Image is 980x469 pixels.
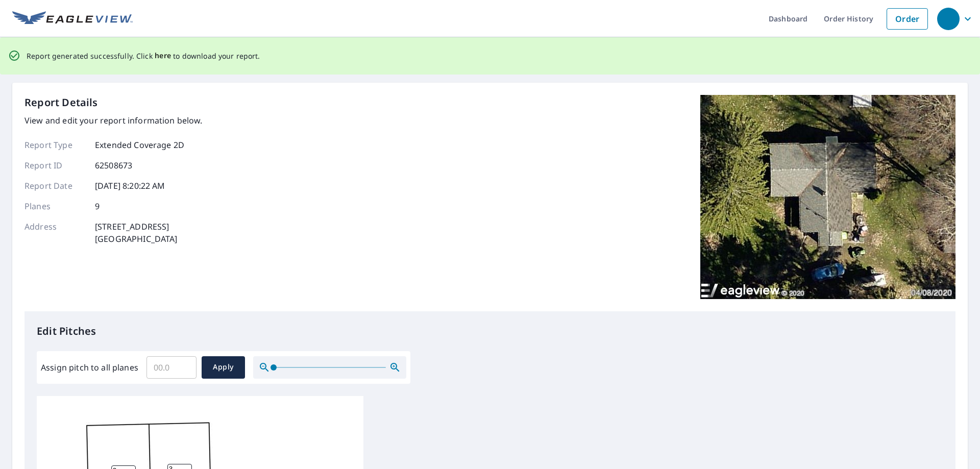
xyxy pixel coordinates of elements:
[24,180,86,192] p: Report Date
[37,324,943,339] p: Edit Pitches
[95,200,100,212] p: 9
[146,353,197,382] input: 00.0
[95,180,165,192] p: [DATE] 8:20:22 AM
[24,200,86,212] p: Planes
[12,11,133,27] img: EV Logo
[24,139,86,151] p: Report Type
[887,8,928,30] a: Order
[95,139,184,151] p: Extended Coverage 2D
[27,50,260,62] p: Report generated successfully. Click to download your report.
[155,50,171,62] button: here
[24,220,86,245] p: Address
[95,159,132,171] p: 62508673
[202,356,245,379] button: Apply
[24,114,203,127] p: View and edit your report information below.
[24,159,86,171] p: Report ID
[41,361,138,374] label: Assign pitch to all planes
[95,220,178,245] p: [STREET_ADDRESS] [GEOGRAPHIC_DATA]
[700,95,955,299] img: Top image
[210,361,237,374] span: Apply
[24,95,98,110] p: Report Details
